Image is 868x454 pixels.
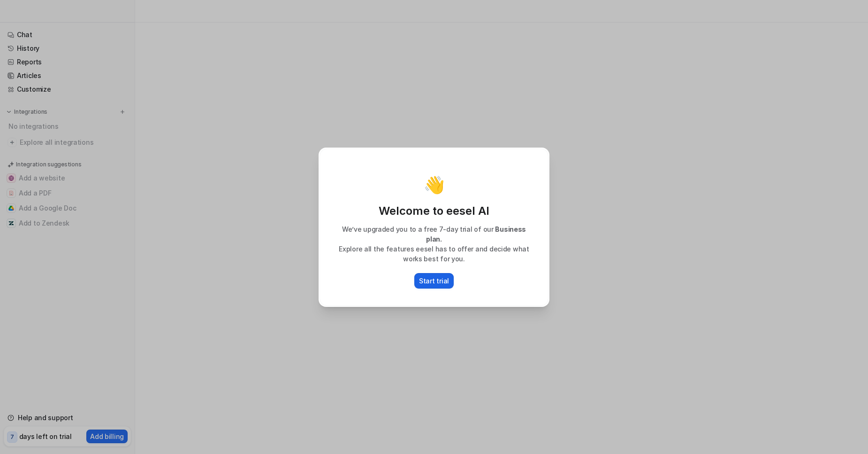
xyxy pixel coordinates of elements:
p: Explore all the features eesel has to offer and decide what works best for you. [329,244,539,264]
p: Start trial [419,276,449,286]
p: Welcome to eesel AI [329,204,539,219]
p: 👋 [424,175,445,194]
button: Start trial [414,273,454,289]
p: We’ve upgraded you to a free 7-day trial of our [329,224,539,244]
